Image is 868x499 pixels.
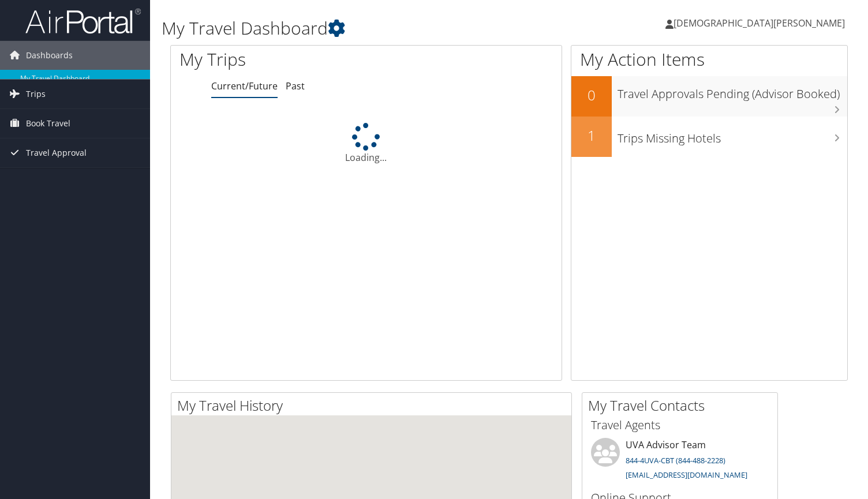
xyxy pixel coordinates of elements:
a: 0Travel Approvals Pending (Advisor Booked) [571,76,847,117]
div: Loading... [171,123,562,164]
span: [DEMOGRAPHIC_DATA][PERSON_NAME] [674,17,845,29]
a: [EMAIL_ADDRESS][DOMAIN_NAME] [626,470,747,480]
h2: My Travel Contacts [588,396,777,415]
h1: My Travel Dashboard [162,16,625,40]
span: Book Travel [26,109,70,138]
span: Trips [26,80,46,108]
h2: 1 [571,126,612,145]
span: Travel Approval [26,138,87,167]
h3: Trips Missing Hotels [618,125,847,147]
h2: 0 [571,85,612,105]
h1: My Action Items [571,47,847,72]
a: Past [286,80,305,92]
h3: Travel Agents [591,417,769,433]
a: 1Trips Missing Hotels [571,117,847,157]
span: Dashboards [26,41,73,70]
a: 844-4UVA-CBT (844-488-2228) [626,455,725,466]
li: UVA Advisor Team [585,438,775,485]
img: airportal-logo.png [25,7,141,35]
h3: Travel Approvals Pending (Advisor Booked) [618,80,847,102]
h2: My Travel History [177,396,571,415]
h1: My Trips [179,47,390,72]
a: Current/Future [211,80,278,92]
a: [DEMOGRAPHIC_DATA][PERSON_NAME] [665,6,856,40]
